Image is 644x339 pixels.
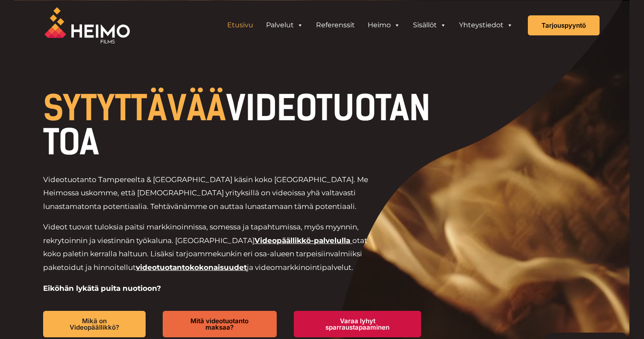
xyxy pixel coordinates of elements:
a: Heimo [361,17,407,34]
span: Mitä videotuotanto maksaa? [176,318,263,330]
a: videotuotantokokonaisuudet [136,263,247,272]
a: Videopäällikkö-palvelulla [255,236,350,245]
p: Videot tuovat tuloksia paitsi markkinoinnissa, somessa ja tapahtumissa, myös myynnin, rekrytoinni... [43,220,380,274]
a: Mikä on Videopäällikkö? [43,311,146,337]
a: Etusivu [221,17,260,34]
aside: Header Widget 1 [217,17,524,34]
span: SYTYTTÄVÄÄ [43,88,226,129]
a: Sisällöt [407,17,453,34]
a: Yhteystiedot [453,17,519,34]
a: Palvelut [260,17,310,34]
span: kunkin eri osa-alueen tarpeisiin [217,249,330,258]
span: ja videomarkkinointipalvelut. [247,263,353,272]
a: Mitä videotuotanto maksaa? [163,311,277,337]
a: Referenssit [310,17,361,34]
strong: Eiköhän lykätä puita nuotioon? [43,284,161,293]
a: Varaa lyhyt sparraustapaaminen [294,311,421,337]
a: Tarjouspyyntö [528,15,600,35]
h1: VIDEOTUOTANTOA [43,91,438,159]
span: valmiiksi paketoidut ja hinnoitellut [43,249,362,272]
p: Videotuotanto Tampereelta & [GEOGRAPHIC_DATA] käsin koko [GEOGRAPHIC_DATA]. Me Heimossa uskomme, ... [43,173,380,214]
img: Heimo Filmsin logo [44,7,130,43]
span: Varaa lyhyt sparraustapaaminen [307,318,407,330]
span: Mikä on Videopäällikkö? [57,318,132,330]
